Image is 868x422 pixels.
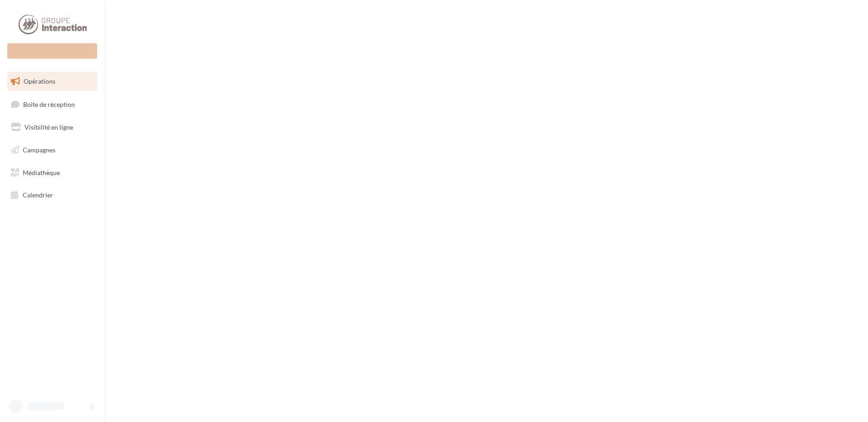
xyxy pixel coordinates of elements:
[5,163,99,182] a: Médiathèque
[23,191,53,199] span: Calendrier
[5,118,99,137] a: Visibilité en ligne
[7,43,97,59] div: Nouvelle campagne
[24,77,55,85] span: Opérations
[23,100,75,108] span: Boîte de réception
[5,72,99,91] a: Opérations
[23,146,55,154] span: Campagnes
[23,168,60,176] span: Médiathèque
[25,123,73,131] span: Visibilité en ligne
[5,141,99,160] a: Campagnes
[5,95,99,114] a: Boîte de réception
[5,186,99,205] a: Calendrier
